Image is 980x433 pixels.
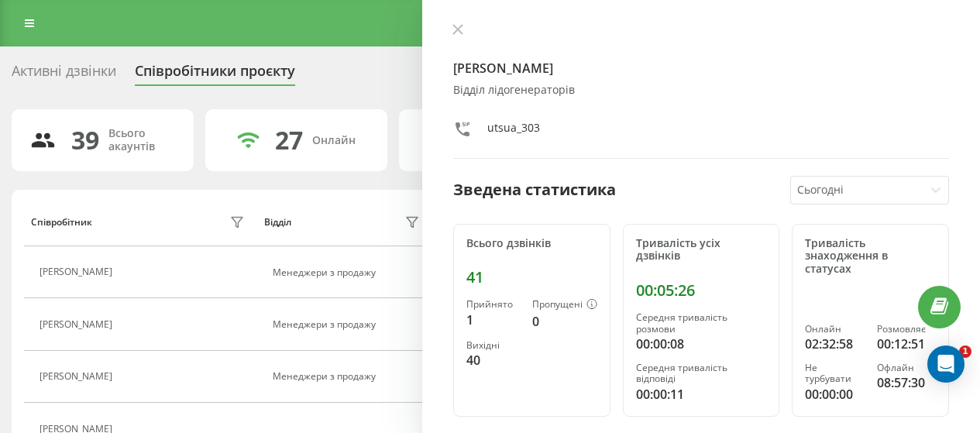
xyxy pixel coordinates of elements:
div: Не турбувати [805,363,864,385]
div: 00:12:51 [877,335,936,353]
div: Пропущені [532,299,597,311]
div: [PERSON_NAME] [40,371,116,382]
div: Відділ лідогенераторів [453,84,949,97]
div: Всього акаунтів [108,127,175,153]
div: Офлайн [877,363,936,373]
div: Співробітники проєкту [135,63,295,87]
div: Всього дзвінків [466,237,597,250]
div: utsua_303 [487,120,540,143]
div: Менеджери з продажу [273,319,424,330]
div: Активні дзвінки [12,63,116,87]
div: Вихідні [466,340,520,351]
div: Онлайн [312,134,356,147]
div: Розмовляє [877,324,936,335]
div: Тривалість усіх дзвінків [636,237,767,263]
div: Менеджери з продажу [273,371,424,382]
div: Середня тривалість відповіді [636,363,767,385]
div: 39 [71,125,99,155]
div: Середня тривалість розмови [636,312,767,335]
div: Open Intercom Messenger [927,345,965,383]
span: 1 [959,345,971,358]
div: Відділ [264,217,291,228]
div: 08:57:30 [877,373,936,392]
div: 0 [532,312,597,331]
div: [PERSON_NAME] [40,266,116,277]
div: 02:32:58 [805,335,864,353]
div: 41 [466,268,597,287]
div: 1 [466,311,520,329]
div: 00:00:08 [636,335,767,353]
div: 40 [466,351,520,369]
div: [PERSON_NAME] [40,319,116,330]
div: 27 [275,125,303,155]
div: Онлайн [805,324,864,335]
div: Співробітник [31,217,92,228]
div: Менеджери з продажу [273,267,424,278]
div: 00:00:11 [636,385,767,404]
div: Зведена статистика [453,178,616,201]
div: 00:05:26 [636,281,767,300]
div: Тривалість знаходження в статусах [805,237,936,276]
div: 00:00:00 [805,385,864,404]
h4: [PERSON_NAME] [453,59,949,77]
div: Прийнято [466,299,520,310]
